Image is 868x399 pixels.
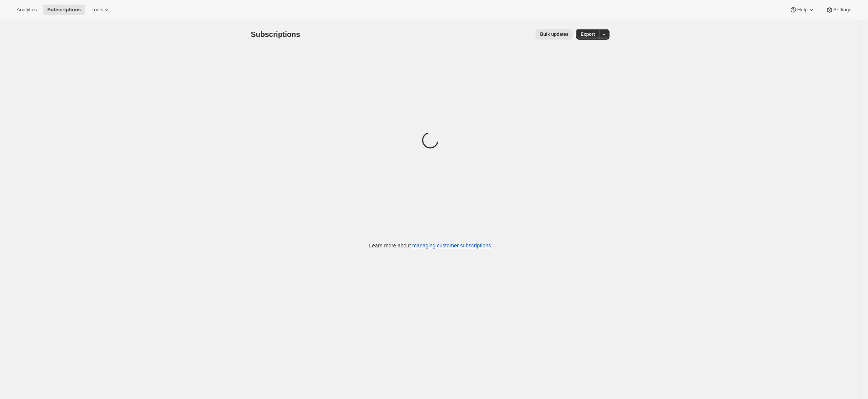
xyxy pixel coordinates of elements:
span: Subscriptions [251,30,300,38]
button: Bulk updates [536,29,573,40]
a: managing customer subscriptions [412,242,491,249]
span: Subscriptions [47,7,81,13]
button: Settings [821,5,856,15]
p: Learn more about [369,242,491,249]
button: Tools [87,5,115,15]
button: Export [576,29,599,40]
span: Tools [91,7,103,13]
span: Settings [833,7,851,13]
button: Analytics [12,5,41,15]
span: Analytics [17,7,37,13]
button: Help [785,5,819,15]
button: Subscriptions [43,5,85,15]
span: Export [580,31,595,37]
span: Bulk updates [540,31,568,37]
span: Help [797,7,807,13]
